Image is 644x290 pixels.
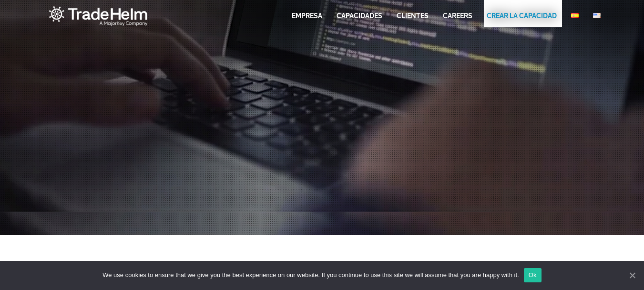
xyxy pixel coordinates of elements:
a: Clientes [397,11,429,21]
div: Widget de chat [596,244,644,290]
iframe: Chat Widget [596,244,644,290]
img: English [593,13,601,18]
span: We use cookies to ensure that we give you the best experience on our website. If you continue to ... [102,270,519,280]
a: EMPRESA [292,11,322,21]
a: Crear La Capacidad [487,11,557,21]
a: Capacidades [337,11,382,21]
img: Español [571,13,579,18]
a: Ok [524,268,542,282]
a: CAREERS [443,11,472,21]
